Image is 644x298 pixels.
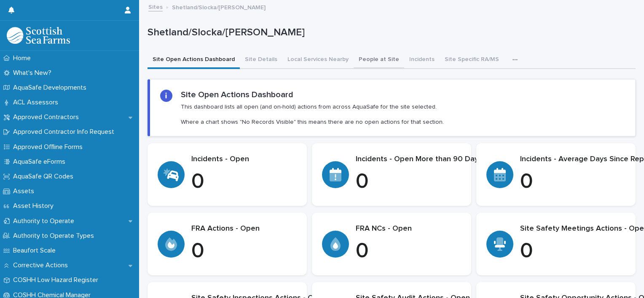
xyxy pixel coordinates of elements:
[181,90,293,100] h2: Site Open Actions Dashboard
[440,51,504,69] button: Site Specific RA/MS
[172,2,266,11] p: Shetland/Slocka/[PERSON_NAME]
[191,169,297,194] p: 0
[404,51,440,69] button: Incidents
[282,51,354,69] button: Local Services Nearby
[148,2,163,11] a: Sites
[10,84,93,92] p: AquaSafe Developments
[356,169,482,194] p: 0
[10,217,81,225] p: Authority to Operate
[354,51,404,69] button: People at Site
[356,239,461,264] p: 0
[10,247,62,255] p: Beaufort Scale
[10,69,58,77] p: What's New?
[191,224,297,234] p: FRA Actions - Open
[10,261,75,269] p: Corrective Actions
[10,54,38,62] p: Home
[148,51,240,69] button: Site Open Actions Dashboard
[148,27,632,39] p: Shetland/Slocka/[PERSON_NAME]
[10,128,121,136] p: Approved Contractor Info Request
[191,155,297,164] p: Incidents - Open
[10,202,60,210] p: Asset History
[191,239,297,264] p: 0
[10,98,65,106] p: ACL Assessors
[356,224,461,234] p: FRA NCs - Open
[10,113,86,121] p: Approved Contractors
[10,143,89,151] p: Approved Offline Forms
[7,27,70,44] img: bPIBxiqnSb2ggTQWdOVV
[181,103,444,126] p: This dashboard lists all open (and on-hold) actions from across AquaSafe for the site selected. W...
[10,158,72,166] p: AquaSafe eForms
[10,187,41,195] p: Assets
[240,51,282,69] button: Site Details
[356,155,482,164] p: Incidents - Open More than 90 Days
[10,232,101,240] p: Authority to Operate Types
[10,276,105,284] p: COSHH Low Hazard Register
[10,173,80,181] p: AquaSafe QR Codes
